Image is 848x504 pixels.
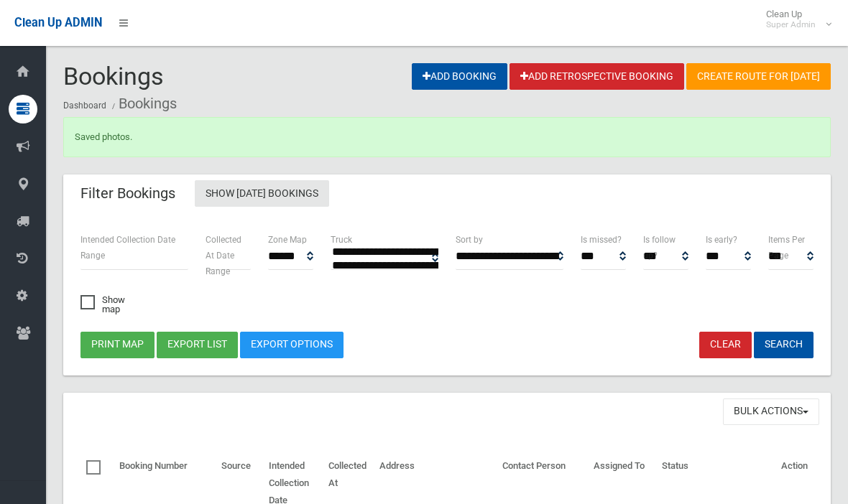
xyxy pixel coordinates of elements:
span: Clean Up [759,9,830,30]
span: Clean Up ADMIN [14,16,102,29]
a: Add Booking [412,63,507,90]
a: Dashboard [63,101,106,111]
a: Show [DATE] Bookings [195,180,329,207]
a: Add Retrospective Booking [510,63,684,90]
small: Super Admin [766,19,816,30]
a: Create route for [DATE] [686,63,831,90]
span: Show map [80,295,126,314]
button: Export list [157,332,238,358]
label: Truck [331,232,352,248]
button: Print map [80,332,155,358]
span: Bookings [63,62,164,90]
button: Bulk Actions [723,398,819,425]
li: Bookings [109,90,177,117]
a: Clear [699,332,752,358]
div: Saved photos. [63,117,831,157]
header: Filter Bookings [63,179,193,207]
a: Export Options [240,332,344,358]
button: Search [754,332,814,358]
